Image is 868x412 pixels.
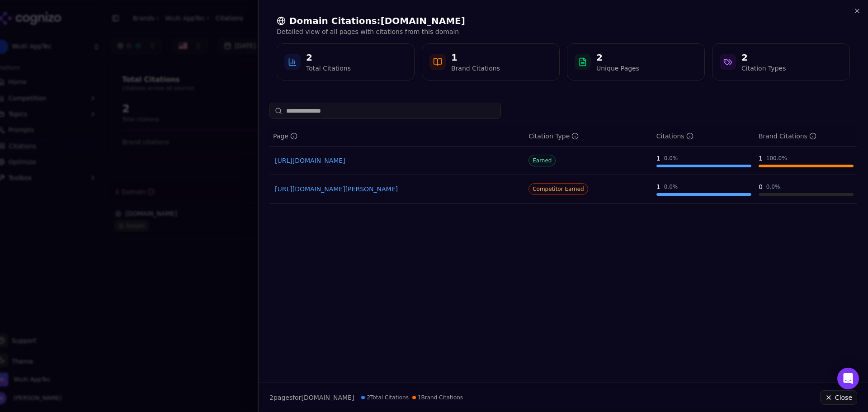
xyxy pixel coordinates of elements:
[820,390,857,405] button: Close
[596,51,639,64] div: 2
[301,394,354,401] span: [DOMAIN_NAME]
[741,51,786,64] div: 2
[755,126,857,147] th: brandCitationCount
[306,51,351,64] div: 2
[766,155,787,162] div: 100.0 %
[269,126,525,147] th: page
[275,185,519,194] a: [URL][DOMAIN_NAME][PERSON_NAME]
[277,14,850,27] h2: Domain Citations: [DOMAIN_NAME]
[525,126,653,147] th: citationTypes
[451,64,500,73] div: Brand Citations
[653,126,755,147] th: totalCitationCount
[766,183,780,190] div: 0.0 %
[277,27,850,36] p: Detailed view of all pages with citations from this domain
[528,155,556,166] span: Earned
[656,182,660,191] div: 1
[273,132,297,141] div: Page
[759,182,763,191] div: 0
[656,132,693,141] div: Citations
[596,64,639,73] div: Unique Pages
[451,51,500,64] div: 1
[528,132,579,141] div: Citation Type
[664,155,678,162] div: 0.0 %
[412,394,463,401] span: 1 Brand Citations
[269,394,274,401] span: 2
[664,183,678,190] div: 0.0 %
[269,126,857,204] div: Data table
[275,156,519,165] a: [URL][DOMAIN_NAME]
[306,64,351,73] div: Total Citations
[528,183,588,195] span: Competitor Earned
[759,154,763,163] div: 1
[656,154,660,163] div: 1
[759,132,816,141] div: Brand Citations
[741,64,786,73] div: Citation Types
[269,393,354,402] p: page s for
[361,394,409,401] span: 2 Total Citations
